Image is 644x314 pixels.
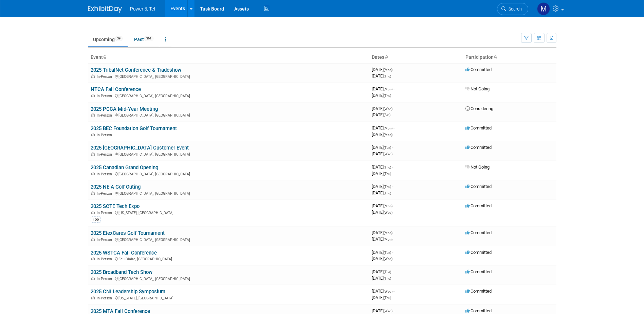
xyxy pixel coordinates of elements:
[97,113,114,118] span: In-Person
[372,86,394,91] span: [DATE]
[537,2,550,15] img: Michael Mackeben
[369,52,463,63] th: Dates
[497,3,528,15] a: Search
[91,67,181,73] a: 2025 TribalNet Conference & Tradeshow
[393,230,394,235] span: -
[144,36,153,41] span: 361
[91,125,177,132] a: 2025 BEC Foundation Golf Tournament
[506,6,522,12] span: Search
[465,308,492,313] span: Committed
[384,74,391,78] span: (Thu)
[91,211,95,214] img: In-Person Event
[384,277,391,280] span: (Thu)
[465,250,492,255] span: Committed
[372,203,394,208] span: [DATE]
[91,257,95,260] img: In-Person Event
[465,145,492,150] span: Committed
[392,250,393,255] span: -
[372,250,393,255] span: [DATE]
[384,94,391,98] span: (Thu)
[91,151,366,157] div: [GEOGRAPHIC_DATA], [GEOGRAPHIC_DATA]
[392,145,393,150] span: -
[372,210,392,215] span: [DATE]
[465,86,490,91] span: Not Going
[384,191,391,195] span: (Thu)
[91,184,141,190] a: 2025 NEIA Golf Outing
[384,87,392,91] span: (Mon)
[372,230,394,235] span: [DATE]
[372,256,392,261] span: [DATE]
[91,203,140,209] a: 2025 SCTE Tech Expo
[97,238,114,242] span: In-Person
[372,308,394,313] span: [DATE]
[372,171,391,176] span: [DATE]
[91,86,141,92] a: NTCA Fall Conference
[91,190,366,196] div: [GEOGRAPHIC_DATA], [GEOGRAPHIC_DATA]
[465,289,492,294] span: Committed
[91,230,165,236] a: 2025 EtexCares Golf Tournament
[91,171,366,176] div: [GEOGRAPHIC_DATA], [GEOGRAPHIC_DATA]
[91,210,366,215] div: [US_STATE], [GEOGRAPHIC_DATA]
[372,276,391,281] span: [DATE]
[88,6,122,13] img: ExhibitDay
[393,308,394,313] span: -
[465,230,492,235] span: Committed
[372,125,394,130] span: [DATE]
[97,191,114,196] span: In-Person
[103,54,106,60] a: Sort by Event Name
[393,125,394,130] span: -
[129,33,159,46] a: Past361
[463,52,556,63] th: Participation
[494,54,497,60] a: Sort by Participation Type
[91,296,95,299] img: In-Person Event
[88,52,369,63] th: Event
[465,125,492,130] span: Committed
[97,257,114,261] span: In-Person
[393,67,394,72] span: -
[384,133,392,137] span: (Mon)
[91,269,152,275] a: 2025 Broadband Tech Show
[91,216,101,223] div: Top
[91,106,158,112] a: 2025 PCCA Mid-Year Meeting
[465,203,492,208] span: Committed
[97,172,114,176] span: In-Person
[115,36,123,41] span: 39
[384,231,392,235] span: (Mon)
[91,152,95,156] img: In-Person Event
[384,296,391,300] span: (Thu)
[130,6,155,12] span: Power & Tel
[393,203,394,208] span: -
[91,145,189,151] a: 2025 [GEOGRAPHIC_DATA] Customer Event
[372,289,394,294] span: [DATE]
[91,238,95,241] img: In-Person Event
[97,152,114,157] span: In-Person
[91,164,158,171] a: 2025 Canadian Grand Opening
[384,107,392,111] span: (Wed)
[392,184,393,189] span: -
[372,145,393,150] span: [DATE]
[97,133,114,137] span: In-Person
[372,132,392,137] span: [DATE]
[372,295,391,300] span: [DATE]
[372,67,394,72] span: [DATE]
[393,289,394,294] span: -
[465,67,492,72] span: Committed
[384,54,388,60] a: Sort by Start Date
[97,74,114,79] span: In-Person
[384,309,392,313] span: (Wed)
[372,164,393,170] span: [DATE]
[384,290,392,293] span: (Wed)
[372,151,392,156] span: [DATE]
[97,211,114,215] span: In-Person
[384,172,391,176] span: (Thu)
[91,73,366,79] div: [GEOGRAPHIC_DATA], [GEOGRAPHIC_DATA]
[465,164,490,170] span: Not Going
[97,296,114,300] span: In-Person
[91,94,95,97] img: In-Person Event
[393,106,394,111] span: -
[384,211,392,214] span: (Wed)
[384,204,392,208] span: (Mon)
[91,295,366,300] div: [US_STATE], [GEOGRAPHIC_DATA]
[91,113,95,117] img: In-Person Event
[97,94,114,98] span: In-Person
